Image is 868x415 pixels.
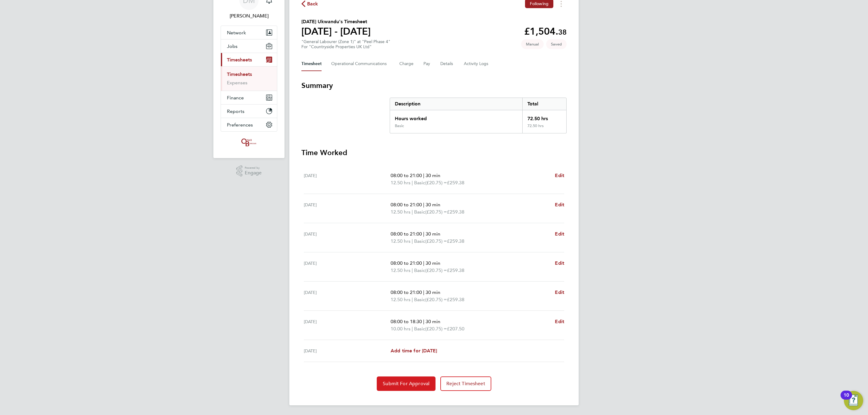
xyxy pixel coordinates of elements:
span: 30 min [426,231,440,237]
span: Following [530,1,549,6]
span: Edit [555,260,564,266]
button: Submit For Approval [377,376,436,391]
span: (£20.75) = [425,297,447,302]
span: | [412,297,413,302]
div: [DATE] [304,230,391,245]
span: 08:00 to 21:00 [391,173,422,178]
span: | [423,319,424,324]
span: Network [227,30,246,36]
section: Timesheet [301,81,567,391]
span: Edit [555,319,564,324]
span: 30 min [426,260,440,266]
div: [DATE] [304,347,391,354]
div: 10 [844,395,849,403]
div: Total [522,98,566,110]
span: 30 min [426,173,440,178]
button: Preferences [221,118,277,131]
span: 12.50 hrs [391,209,410,215]
span: 12.50 hrs [391,238,410,244]
div: "General Labourer (Zone 1)" at "Peel Phase 4" [301,39,390,49]
h3: Time Worked [301,148,567,158]
a: Powered byEngage [236,165,262,177]
button: Charge [399,57,414,71]
span: This timesheet is Saved. [546,39,567,49]
button: Details [440,57,454,71]
span: | [423,289,424,295]
span: 08:00 to 21:00 [391,260,422,266]
span: | [423,260,424,266]
span: Timesheets [227,57,252,63]
span: Edit [555,231,564,237]
span: (£20.75) = [425,238,447,244]
a: Go to home page [221,138,277,147]
div: 72.50 hrs [522,110,566,123]
div: Description [390,98,522,110]
span: £259.38 [447,180,464,186]
span: Reports [227,108,244,114]
div: [DATE] [304,172,391,186]
div: Hours worked [390,110,522,123]
span: 08:00 to 21:00 [391,202,422,207]
span: 08:00 to 21:00 [391,289,422,295]
span: Finance [227,95,244,101]
span: | [412,238,413,244]
div: 72.50 hrs [522,123,566,133]
button: Network [221,26,277,39]
button: Timesheets [221,53,277,66]
span: Basic [414,208,425,216]
button: Finance [221,91,277,104]
span: | [412,209,413,215]
div: Basic [395,123,404,128]
button: Jobs [221,39,277,53]
a: Edit [555,230,564,238]
span: 08:00 to 18:30 [391,319,422,324]
div: [DATE] [304,289,391,303]
div: [DATE] [304,318,391,332]
span: Jobs [227,43,237,49]
span: £259.38 [447,267,464,273]
span: 30 min [426,289,440,295]
span: 38 [558,28,567,36]
button: Timesheet [301,57,322,71]
a: Edit [555,318,564,325]
span: Edit [555,289,564,295]
h3: Summary [301,81,567,90]
button: Reports [221,105,277,118]
a: Timesheets [227,71,252,77]
span: 12.50 hrs [391,267,410,273]
a: Expenses [227,80,247,86]
h1: [DATE] - [DATE] [301,25,371,37]
button: Pay [423,57,431,71]
app-decimal: £1,504. [524,26,567,37]
span: Preferences [227,122,253,128]
span: This timesheet was manually created. [521,39,544,49]
button: Open Resource Center, 10 new notifications [844,391,863,410]
span: (£20.75) = [425,326,447,332]
span: | [423,231,424,237]
button: Operational Communications [331,57,390,71]
button: Reject Timesheet [440,376,491,391]
span: £259.38 [447,209,464,215]
a: Edit [555,172,564,179]
span: Basic [414,325,425,332]
span: | [412,267,413,273]
span: | [412,326,413,332]
h2: [DATE] Ukwandu's Timesheet [301,18,371,25]
img: oneillandbrennan-logo-retina.png [240,138,258,147]
div: For "Countryside Properties UK Ltd" [301,44,390,49]
span: | [423,202,424,207]
span: 12.50 hrs [391,297,410,302]
span: 08:00 to 21:00 [391,231,422,237]
span: Submit For Approval [383,381,429,387]
a: Edit [555,201,564,208]
div: Summary [390,98,567,133]
span: £207.50 [447,326,464,332]
span: Back [307,0,318,8]
div: [DATE] [304,201,391,216]
span: 12.50 hrs [391,180,410,186]
span: Reject Timesheet [446,381,485,387]
span: (£20.75) = [425,267,447,273]
span: | [423,173,424,178]
span: £259.38 [447,238,464,244]
span: 30 min [426,202,440,207]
